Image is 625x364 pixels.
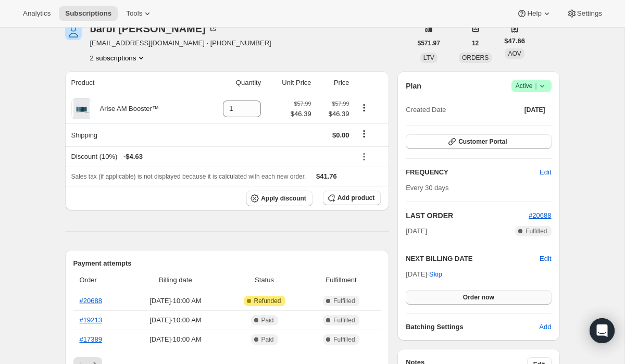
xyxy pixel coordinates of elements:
[130,296,221,306] span: [DATE] · 10:00 AM
[423,54,434,61] span: LTV
[90,38,271,48] span: [EMAIL_ADDRESS][DOMAIN_NAME] · [PHONE_NUMBER]
[90,53,147,63] button: Product actions
[227,275,301,285] span: Status
[458,137,507,146] span: Customer Portal
[80,335,102,343] a: #17389
[59,6,118,21] button: Subscriptions
[318,109,349,119] span: $46.39
[126,9,142,18] span: Tools
[261,335,274,344] span: Paid
[323,191,381,205] button: Add product
[406,290,551,305] button: Order now
[130,334,221,345] span: [DATE] · 10:00 AM
[540,254,551,264] button: Edit
[533,164,557,181] button: Edit
[560,6,608,21] button: Settings
[406,254,540,264] h2: NEXT BILLING DATE
[406,210,529,221] h2: LAST ORDER
[529,211,551,219] a: #20688
[524,106,545,114] span: [DATE]
[316,172,337,180] span: $41.76
[73,258,381,269] h2: Payment attempts
[406,167,540,178] h2: FREQUENCY
[462,54,489,61] span: ORDERS
[472,39,479,47] span: 12
[533,319,557,335] button: Add
[423,266,448,283] button: Skip
[540,167,551,178] span: Edit
[332,131,349,139] span: $0.00
[518,103,552,117] button: [DATE]
[17,6,57,21] button: Analytics
[308,275,374,285] span: Fulfillment
[291,109,311,119] span: $46.39
[80,297,102,305] a: #20688
[92,104,159,114] div: Arise AM Booster™
[529,210,551,221] button: #20688
[356,128,372,140] button: Shipping actions
[466,36,485,51] button: 12
[202,71,264,94] th: Quantity
[73,269,127,292] th: Order
[332,101,349,107] small: $57.99
[406,270,442,278] span: [DATE] ·
[80,316,102,324] a: #19213
[516,81,547,91] span: Active
[526,227,547,235] span: Fulfilled
[406,134,551,149] button: Customer Portal
[130,315,221,325] span: [DATE] · 10:00 AM
[261,194,306,203] span: Apply discount
[261,316,274,324] span: Paid
[418,39,440,47] span: $571.97
[315,71,353,94] th: Price
[65,23,82,40] span: barbi Cain
[130,275,221,285] span: Billing date
[590,318,615,343] div: Open Intercom Messenger
[254,297,281,305] span: Refunded
[23,9,51,18] span: Analytics
[246,191,312,206] button: Apply discount
[411,36,446,51] button: $571.97
[333,335,355,344] span: Fulfilled
[333,316,355,324] span: Fulfilled
[65,71,202,94] th: Product
[294,101,311,107] small: $57.99
[120,6,159,21] button: Tools
[90,23,218,34] div: barbi [PERSON_NAME]
[71,173,306,180] span: Sales tax (if applicable) is not displayed because it is calculated with each new order.
[337,194,374,202] span: Add product
[535,82,536,90] span: |
[65,9,111,18] span: Subscriptions
[406,226,427,236] span: [DATE]
[429,269,442,280] span: Skip
[356,102,372,114] button: Product actions
[508,50,521,57] span: AOV
[406,184,448,192] span: Every 30 days
[527,9,541,18] span: Help
[510,6,558,21] button: Help
[504,36,525,46] span: $47.66
[406,322,539,332] h6: Batching Settings
[539,322,551,332] span: Add
[123,152,143,162] span: - $4.63
[463,293,494,302] span: Order now
[406,105,446,115] span: Created Date
[264,71,314,94] th: Unit Price
[65,123,202,146] th: Shipping
[71,152,349,162] div: Discount (10%)
[577,9,602,18] span: Settings
[406,81,421,91] h2: Plan
[333,297,355,305] span: Fulfilled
